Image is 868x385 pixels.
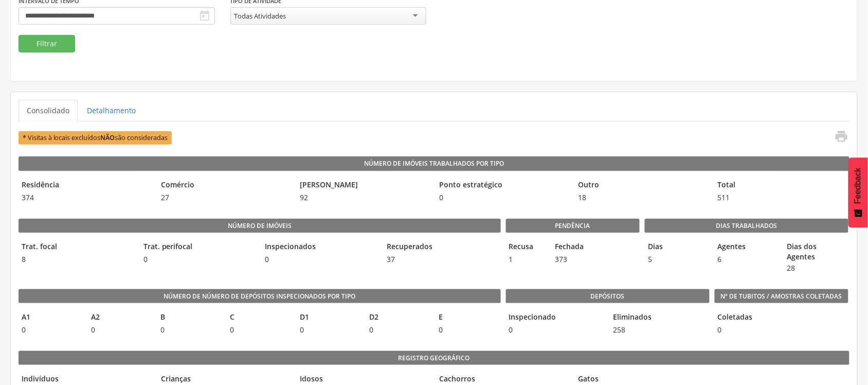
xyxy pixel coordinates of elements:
span: Feedback [854,168,863,204]
a:  [828,129,848,146]
legend: Ponto estratégico [436,180,570,191]
legend: Número de Número de Depósitos Inspecionados por Tipo [19,289,501,304]
legend: E [436,312,500,324]
span: 511 [715,192,849,203]
span: 8 [19,254,135,265]
legend: C [227,312,292,324]
span: 6 [714,254,779,265]
span: 0 [366,325,430,335]
button: Feedback - Mostrar pesquisa [848,157,868,227]
span: 37 [384,254,500,265]
legend: Nº de Tubitos / Amostras coletadas [715,289,849,304]
legend: Outro [575,180,710,191]
legend: Recuperados [384,241,500,253]
span: 0 [436,192,570,203]
span: * Visitas à locais excluídos são consideradas [19,131,172,144]
legend: B [157,312,222,324]
legend: Trat. focal [19,241,135,253]
span: 258 [610,325,709,335]
legend: Depósitos [506,289,710,304]
span: 18 [575,192,710,203]
legend: Inspecionados [262,241,378,253]
a: Detalhamento [79,100,144,121]
legend: Dias dos Agentes [784,241,848,262]
span: 28 [784,263,848,273]
span: 27 [158,192,292,203]
span: 0 [227,325,292,335]
button: Filtrar [19,35,75,52]
legend: A2 [88,312,152,324]
legend: Agentes [714,241,779,253]
legend: Recusa [506,241,547,253]
span: 373 [552,254,593,265]
legend: Número de Imóveis Trabalhados por Tipo [19,156,849,171]
legend: Dias Trabalhados [645,219,848,233]
span: 1 [506,254,547,265]
span: 0 [297,325,361,335]
legend: Número de imóveis [19,219,501,233]
legend: A1 [19,312,83,324]
span: 0 [262,254,378,265]
legend: Pendência [506,219,640,233]
span: 0 [506,325,605,335]
legend: Coletadas [715,312,721,324]
span: 0 [436,325,500,335]
legend: Residência [19,180,153,191]
span: 5 [645,254,709,265]
span: 92 [297,192,431,203]
legend: Trat. perifocal [140,241,257,253]
span: 0 [88,325,152,335]
legend: Fechada [552,241,593,253]
legend: Inspecionado [506,312,605,324]
i:  [199,10,211,22]
legend: D2 [366,312,430,324]
span: 0 [19,325,83,335]
span: 0 [140,254,257,265]
span: 0 [157,325,222,335]
i:  [834,129,848,144]
legend: Dias [645,241,709,253]
legend: Registro geográfico [19,351,849,365]
div: Todas Atividades [234,11,286,21]
span: 0 [715,325,721,335]
legend: [PERSON_NAME] [297,180,431,191]
a: Consolidado [19,100,78,121]
legend: Eliminados [610,312,709,324]
span: 374 [19,192,153,203]
b: NÃO [101,133,115,142]
legend: D1 [297,312,361,324]
legend: Total [715,180,849,191]
legend: Comércio [158,180,292,191]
